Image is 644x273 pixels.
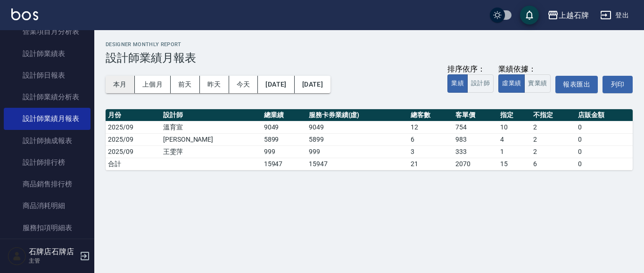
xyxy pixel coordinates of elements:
[106,51,633,64] h3: 設計師業績月報表
[161,109,262,121] th: 設計師
[306,109,408,121] th: 服務卡券業績(虛)
[453,109,498,121] th: 客單價
[4,152,91,173] a: 設計師排行榜
[106,109,161,121] th: 月份
[467,74,494,93] button: 設計師
[498,64,551,74] div: 業績依據：
[531,158,576,170] td: 6
[4,86,91,108] a: 設計師業績分析表
[576,133,633,145] td: 0
[447,74,468,93] button: 業績
[306,121,408,133] td: 9049
[306,133,408,145] td: 5899
[4,43,91,64] a: 設計師業績表
[453,133,498,145] td: 983
[408,158,453,170] td: 21
[408,121,453,133] td: 12
[498,145,531,158] td: 1
[447,64,494,74] div: 排序依序：
[531,109,576,121] th: 不指定
[453,145,498,158] td: 333
[576,121,633,133] td: 0
[4,21,91,42] a: 營業項目月分析表
[4,64,91,86] a: 設計師日報表
[106,133,161,145] td: 2025/09
[262,109,306,121] th: 總業績
[106,41,633,48] h2: Designer Monthly Report
[520,6,539,24] button: save
[498,109,531,121] th: 指定
[544,6,593,25] button: 上越石牌
[576,145,633,158] td: 0
[106,76,135,93] button: 本月
[29,257,77,265] p: 主管
[161,121,262,133] td: 溫育宣
[498,74,525,93] button: 虛業績
[262,145,306,158] td: 999
[8,247,26,265] img: Person
[258,76,294,93] button: [DATE]
[262,133,306,145] td: 5899
[200,76,229,93] button: 昨天
[171,76,200,93] button: 前天
[229,76,258,93] button: 今天
[4,108,91,129] a: 設計師業績月報表
[453,158,498,170] td: 2070
[498,158,531,170] td: 15
[524,74,551,93] button: 實業績
[408,133,453,145] td: 6
[161,133,262,145] td: [PERSON_NAME]
[408,145,453,158] td: 3
[531,121,576,133] td: 2
[262,158,306,170] td: 15947
[11,8,38,20] img: Logo
[576,109,633,121] th: 店販金額
[306,145,408,158] td: 999
[106,158,161,170] td: 合計
[4,195,91,217] a: 商品消耗明細
[576,158,633,170] td: 0
[106,145,161,158] td: 2025/09
[453,121,498,133] td: 754
[262,121,306,133] td: 9049
[29,247,77,257] h5: 石牌店石牌店
[555,76,598,93] button: 報表匯出
[4,239,91,260] a: 單一服務項目查詢
[106,121,161,133] td: 2025/09
[135,76,171,93] button: 上個月
[306,158,408,170] td: 15947
[106,109,633,170] table: a dense table
[498,121,531,133] td: 10
[531,133,576,145] td: 2
[603,76,633,93] button: 列印
[161,145,262,158] td: 王雯萍
[4,130,91,152] a: 設計師抽成報表
[4,173,91,195] a: 商品銷售排行榜
[4,217,91,239] a: 服務扣項明細表
[498,133,531,145] td: 4
[596,7,633,24] button: 登出
[531,145,576,158] td: 2
[408,109,453,121] th: 總客數
[295,76,330,93] button: [DATE]
[559,9,589,21] div: 上越石牌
